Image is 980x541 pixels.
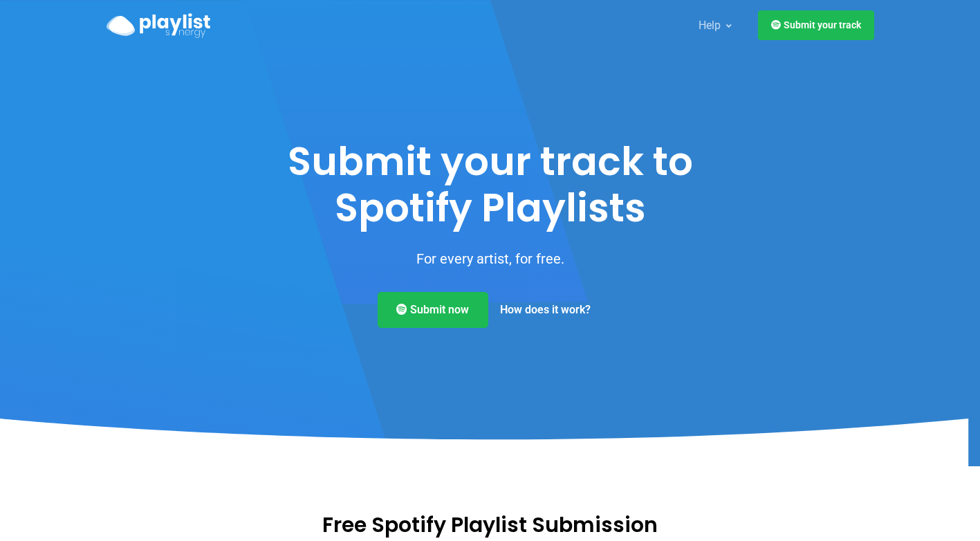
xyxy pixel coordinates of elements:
[260,138,721,231] h1: Submit your track to Spotify Playlists
[107,13,210,38] img: Playlist Synergy Logo
[260,248,721,270] p: For every artist, for free.
[378,292,488,328] a: Submit now
[298,511,682,540] h2: Free Spotify Playlist Submission
[488,292,602,328] a: How does it work?
[758,10,874,40] a: Submit your track
[107,10,210,41] a: Playlist Synergy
